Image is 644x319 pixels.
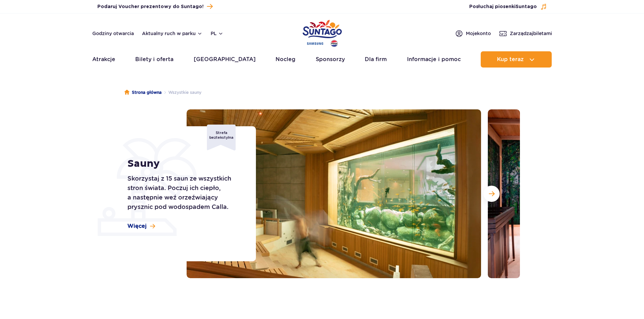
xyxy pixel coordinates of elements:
button: Posłuchaj piosenkiSuntago [469,3,547,10]
a: Atrakcje [92,51,115,68]
a: Dla firm [365,51,387,68]
span: Więcej [127,222,147,230]
img: Sauna w strefie Relax z dużym akwarium na ścianie, przytulne wnętrze i drewniane ławki [187,109,481,278]
a: Park of Poland [303,17,342,48]
span: Podaruj Voucher prezentowy do Suntago! [97,3,204,10]
a: Bilety i oferta [135,51,173,68]
a: Nocleg [276,51,295,68]
span: Posłuchaj piosenki [469,3,537,10]
div: Strefa beztekstylna [207,125,236,151]
button: Aktualny ruch w parku [142,31,202,36]
p: Skorzystaj z 15 saun ze wszystkich stron świata. Poczuj ich ciepło, a następnie weź orzeźwiający ... [127,174,241,212]
button: Następny slajd [483,186,500,202]
button: pl [211,30,223,37]
span: Zarządzaj biletami [510,30,552,37]
a: Informacje i pomoc [407,51,461,68]
a: [GEOGRAPHIC_DATA] [194,51,256,68]
a: Strona główna [124,89,162,96]
span: Moje konto [466,30,491,37]
span: Suntago [516,4,537,9]
a: Podaruj Voucher prezentowy do Suntago! [97,2,213,11]
a: Godziny otwarcia [92,30,134,37]
li: Wszystkie sauny [162,89,201,96]
a: Mojekonto [455,29,491,37]
h1: Sauny [127,158,241,170]
a: Sponsorzy [316,51,345,68]
span: Kup teraz [497,56,524,62]
button: Kup teraz [481,51,552,68]
a: Więcej [127,222,155,230]
a: Zarządzajbiletami [499,29,552,37]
